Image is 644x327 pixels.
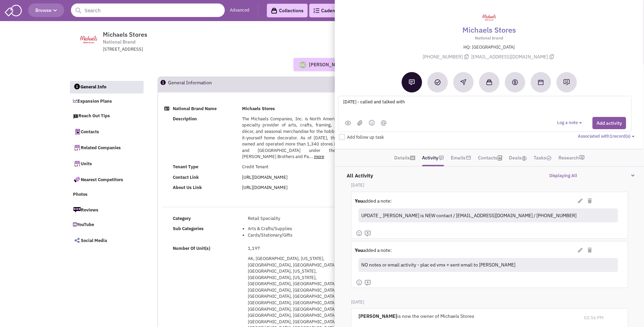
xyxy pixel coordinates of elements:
label: added a note: [355,247,392,254]
span: Browse [35,7,57,13]
button: Associated with1record(s) [578,133,637,140]
a: Social Media [70,233,144,247]
a: General Info [70,81,144,94]
img: Reachout [460,79,466,85]
td: Credit Tenant [240,162,360,172]
a: Cadences [309,4,347,17]
span: [PHONE_NUMBER] [423,54,471,60]
span: 02:56 PM [584,315,604,321]
img: research-icon.png [579,155,585,160]
a: Nearest Competitors [70,172,144,187]
b: Sub Categories [173,226,204,231]
img: public.png [345,121,351,125]
i: Edit Note [578,248,583,253]
li: Cards/Stationary/Gifts [248,232,358,239]
b: [DATE] [351,299,364,305]
a: [URL][DOMAIN_NAME] [242,185,288,190]
b: Number Of Unit(s) [173,245,210,251]
img: Add a note [409,79,415,85]
img: emoji.png [369,120,375,126]
a: Emails [451,153,465,163]
div: UPDATE _ [PERSON_NAME] is NEW contact / [EMAIL_ADDRESS][DOMAIN_NAME] / [PHONE_NUMBER] [358,209,615,221]
button: Browse [28,3,64,17]
b: Tenant Type [173,164,198,170]
img: Add to a collection [486,79,492,85]
a: Photos [70,188,144,201]
button: Add activity [592,117,626,129]
div: [PERSON_NAME] [309,61,346,68]
a: YouTube [70,219,144,231]
a: Contacts [70,124,144,139]
img: face-smile.png [356,230,363,237]
button: Add to a collection [479,72,499,92]
td: Retail Speciality [246,213,360,224]
img: icon-dealamount.png [521,156,527,161]
a: [URL][DOMAIN_NAME] [242,174,288,180]
h2: General Information [168,77,212,92]
i: Delete Note [588,199,592,203]
i: Edit Note [578,199,583,203]
a: more [314,154,324,159]
img: Request research [563,79,570,86]
i: Delete Note [588,248,592,253]
a: Details [394,153,410,163]
a: Collections [267,4,308,17]
span: Add follow up task [347,134,384,140]
img: icon-note.png [439,155,444,160]
img: www.michaels.com [73,31,104,48]
b: Description [173,116,197,122]
a: Related Companies [70,140,144,155]
a: Activity [422,153,438,163]
p: HQ: [GEOGRAPHIC_DATA] [343,44,636,51]
img: TaskCount.png [546,155,552,161]
strong: You [355,247,363,253]
a: Contacts [478,153,497,163]
img: icon-collection-lavender-black.svg [271,7,277,14]
label: All Activity [343,169,373,179]
a: Research [558,153,579,163]
div: NO notes or email activity - plac ed vmx + sent email to [PERSON_NAME] [358,259,615,271]
span: National Brand [103,38,135,46]
a: Tasks [534,153,552,163]
strong: You [355,198,363,204]
img: SmartAdmin [5,3,22,16]
a: Advanced [230,7,250,14]
img: Create a deal [512,79,518,86]
td: 1,197 [246,243,360,254]
b: National Brand Name [173,106,217,111]
img: Schedule a Meeting [538,80,544,85]
img: icon-email-active-16.png [466,155,471,160]
div: [STREET_ADDRESS] [103,46,280,53]
b: Contact Link [173,174,199,180]
li: Arts & Crafts/Supplies [248,226,358,232]
span: 1 [610,133,612,139]
p: National brand [343,35,636,41]
label: added a note: [355,197,392,204]
a: Reach Out Tips [70,110,144,123]
b: [PERSON_NAME] [358,313,397,319]
input: Search [71,3,225,17]
img: face-smile.png [356,279,363,286]
img: mantion.png [381,120,386,126]
b: Category [173,216,191,221]
img: (jpg,png,gif,doc,docx,xls,xlsx,pdf,txt) [357,120,363,126]
a: Expansion Plans [70,95,144,108]
a: Units [70,156,144,171]
a: Deals [509,153,527,163]
img: Cadences_logo.png [313,8,319,13]
b: About Us Link [173,185,202,190]
img: mdi_comment-add-outline.png [364,230,371,237]
img: Add a Task [435,79,441,85]
a: Michaels Stores [462,24,516,35]
img: mdi_comment-add-outline.png [364,279,371,286]
b: Michaels Stores [242,106,275,111]
span: [EMAIL_ADDRESS][DOMAIN_NAME] [471,54,555,60]
div: is now the owner of Michaels Stores [356,309,578,324]
span: Michaels Stores [103,31,147,38]
span: The Michaels Companies, Inc. is North America's largest specialty provider of arts, crafts, frami... [242,116,358,159]
a: Reviews [70,203,144,217]
b: [DATE] [351,182,364,188]
button: Log a note [557,120,584,126]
